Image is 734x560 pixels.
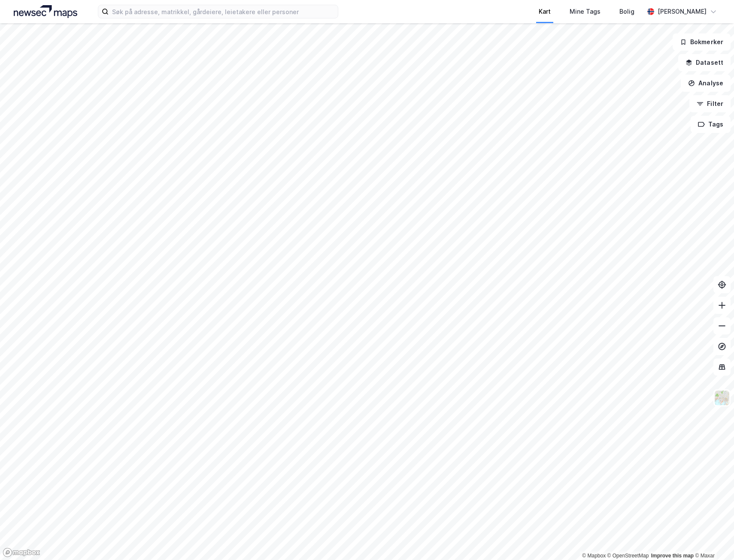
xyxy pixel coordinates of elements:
div: [PERSON_NAME] [658,6,707,17]
div: Mine Tags [570,6,601,17]
img: Z [714,390,730,406]
a: Mapbox homepage [3,548,40,557]
button: Datasett [678,54,731,71]
iframe: Chat Widget [691,519,734,560]
button: Analyse [681,75,731,92]
div: Kart [539,6,551,17]
a: Mapbox [582,553,606,559]
button: Filter [689,95,731,112]
input: Søk på adresse, matrikkel, gårdeiere, leietakere eller personer [109,5,338,18]
img: logo.a4113a55bc3d86da70a041830d287a7e.svg [14,5,77,18]
a: Improve this map [651,553,694,559]
a: OpenStreetMap [607,553,649,559]
button: Bokmerker [673,33,731,51]
div: Bolig [619,6,634,17]
button: Tags [691,116,731,133]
